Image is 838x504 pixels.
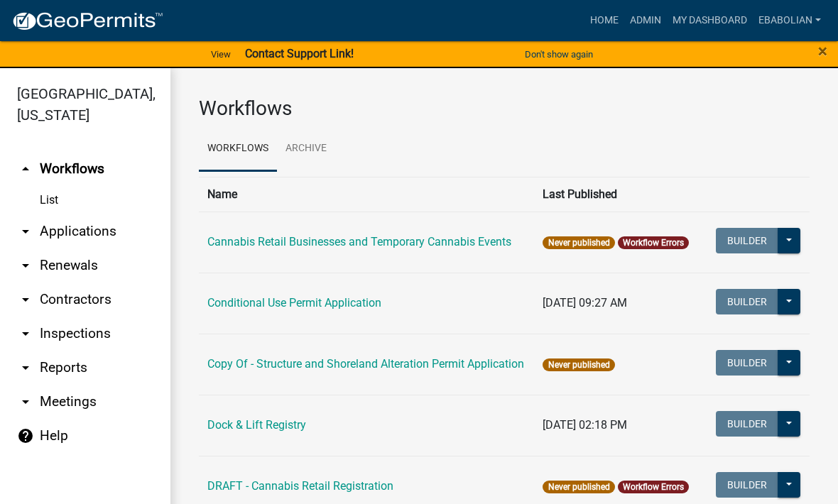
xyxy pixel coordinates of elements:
a: Admin [624,7,667,34]
span: Never published [543,481,614,493]
i: arrow_drop_down [17,291,34,308]
a: Workflow Errors [623,482,684,492]
span: × [818,41,827,61]
i: arrow_drop_down [17,223,34,240]
button: Don't show again [519,43,599,66]
i: help [17,427,34,444]
a: Copy Of - Structure and Shoreland Alteration Permit Application [207,357,524,371]
a: Home [584,7,624,34]
h3: Workflows [199,97,810,121]
span: [DATE] 09:27 AM [543,296,627,309]
a: Dock & Lift Registry [207,418,306,432]
a: Workflows [199,126,277,172]
i: arrow_drop_down [17,359,34,376]
button: Builder [716,472,778,498]
a: Conditional Use Permit Application [207,296,381,309]
a: Archive [277,126,335,172]
strong: Contact Support Link! [245,47,354,60]
i: arrow_drop_down [17,325,34,342]
a: Workflow Errors [623,238,684,248]
th: Last Published [534,177,707,212]
a: My Dashboard [667,7,753,34]
button: Builder [716,228,778,253]
a: View [205,43,236,66]
span: Never published [543,236,614,249]
span: Never published [543,358,614,371]
th: Name [199,177,534,212]
a: ebabolian [753,7,827,34]
button: Builder [716,350,778,376]
i: arrow_drop_up [17,160,34,177]
a: Cannabis Retail Businesses and Temporary Cannabis Events [207,235,511,248]
button: Close [818,43,827,60]
a: DRAFT - Cannabis Retail Registration [207,479,393,493]
i: arrow_drop_down [17,257,34,274]
i: arrow_drop_down [17,393,34,410]
button: Builder [716,411,778,437]
button: Builder [716,289,778,314]
span: [DATE] 02:18 PM [543,418,627,432]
